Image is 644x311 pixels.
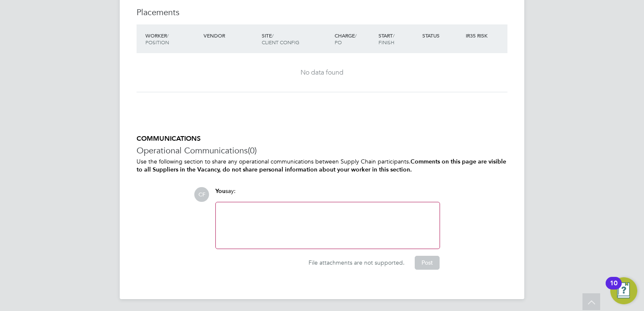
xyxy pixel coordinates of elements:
h3: Placements [137,7,507,18]
div: Charge [333,28,376,50]
div: Start [376,28,420,50]
button: Post [415,256,440,269]
button: Open Resource Center, 10 new notifications [610,277,637,304]
p: Use the following section to share any operational communications between Supply Chain participants. [137,158,507,174]
div: Worker [143,28,201,50]
div: 10 [610,283,617,294]
div: IR35 Risk [464,28,493,43]
span: / PO [335,32,357,46]
h5: COMMUNICATIONS [137,134,507,143]
div: No data found [145,68,499,77]
div: Vendor [201,28,260,43]
span: / Client Config [262,32,299,46]
span: CF [194,187,209,202]
h3: Operational Communications [137,145,507,156]
span: You [215,188,225,195]
span: / Position [145,32,169,46]
div: say: [215,187,440,202]
span: File attachments are not supported. [309,259,405,266]
span: (0) [248,145,257,156]
span: / Finish [378,32,394,46]
div: Status [420,28,464,43]
b: Comments on this page are visible to all Suppliers in the Vacancy, do not share personal informat... [137,158,506,173]
div: Site [260,28,333,50]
